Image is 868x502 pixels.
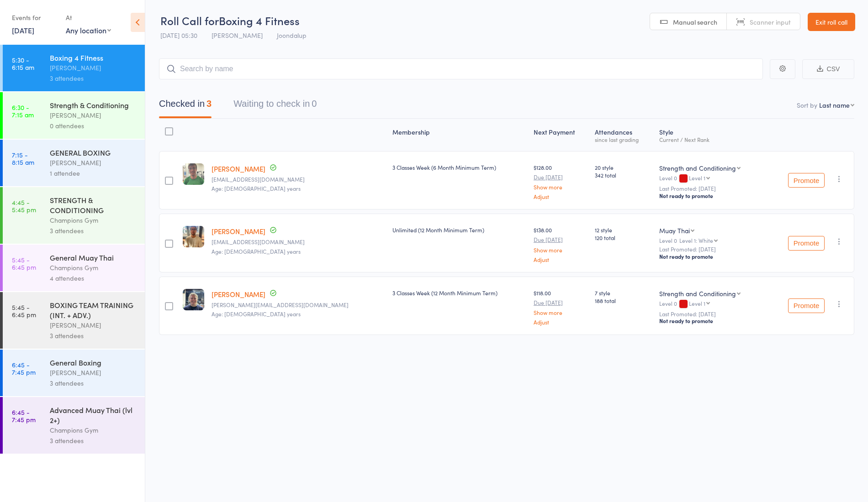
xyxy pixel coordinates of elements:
small: Due [DATE] [534,236,587,243]
time: 6:45 - 7:45 pm [12,361,36,376]
div: Unlimited (12 Month Minimum Term) [392,226,526,234]
div: [PERSON_NAME] [50,63,137,73]
div: Membership [389,123,530,147]
small: lisa.simcock97@hotmail.com [212,302,385,308]
div: 3 [206,99,212,109]
small: Due [DATE] [534,299,587,306]
div: Not ready to promote [659,317,763,324]
span: 342 total [595,171,652,179]
div: GENERAL BOXING [50,147,137,157]
span: 120 total [595,234,652,241]
div: 3 attendees [50,225,137,236]
div: STRENGTH & CONDITIONING [50,195,137,215]
div: Level 1 [689,300,705,306]
small: Due [DATE] [534,174,587,180]
div: since last grading [595,136,652,142]
span: 20 style [595,163,652,171]
div: Strength and Conditioning [659,163,736,173]
button: Waiting to check in0 [233,94,317,118]
a: Show more [534,309,587,315]
span: Joondalup [277,31,307,40]
a: 7:15 -8:15 amGENERAL BOXING[PERSON_NAME]1 attendee [3,140,145,186]
div: Last name [819,100,850,110]
img: image1679698791.png [183,163,204,185]
a: 6:30 -7:15 amStrength & Conditioning[PERSON_NAME]0 attendees [3,92,145,139]
span: Age: [DEMOGRAPHIC_DATA] years [212,247,301,255]
small: Last Promoted: [DATE] [659,185,763,192]
div: 3 attendees [50,73,137,84]
a: Adjust [534,319,587,325]
div: Advanced Muay Thai (lvl 2+) [50,405,137,425]
time: 5:45 - 6:45 pm [12,256,36,271]
div: 3 Classes Week (6 Month Minimum Term) [392,163,526,171]
a: 5:30 -6:15 amBoxing 4 Fitness[PERSON_NAME]3 attendees [3,45,145,91]
div: Strength and Conditioning [659,289,736,298]
div: General Muay Thai [50,252,137,262]
time: 6:45 - 7:45 pm [12,408,36,423]
div: [PERSON_NAME] [50,157,137,168]
div: Level 0 [659,300,763,308]
div: $118.00 [534,289,587,325]
div: Champions Gym [50,425,137,435]
a: Adjust [534,193,587,199]
div: Champions Gym [50,215,137,225]
time: 5:30 - 6:15 am [12,56,34,71]
span: Age: [DEMOGRAPHIC_DATA] years [212,184,301,192]
div: Level 1: White [679,237,713,243]
a: Exit roll call [808,13,855,31]
div: 0 attendees [50,120,137,131]
button: Promote [788,298,825,313]
span: 12 style [595,226,652,234]
a: 4:45 -5:45 pmSTRENGTH & CONDITIONINGChampions Gym3 attendees [3,187,145,244]
time: 5:45 - 6:45 pm [12,303,36,318]
span: 7 style [595,289,652,297]
button: CSV [802,59,854,79]
span: [DATE] 05:30 [160,31,197,40]
label: Sort by [797,100,817,110]
a: 5:45 -6:45 pmGeneral Muay ThaiChampions Gym4 attendees [3,245,145,291]
div: Level 0 [659,175,763,183]
small: Last Promoted: [DATE] [659,311,763,317]
a: 6:45 -7:45 pmGeneral Boxing[PERSON_NAME]3 attendees [3,350,145,396]
input: Search by name [159,58,763,79]
a: [DATE] [12,25,34,35]
div: [PERSON_NAME] [50,110,137,120]
div: BOXING TEAM TRAINING (INT. + ADV.) [50,300,137,320]
button: Promote [788,236,825,251]
div: Muay Thai [659,226,690,235]
span: Manual search [673,17,717,26]
time: 7:15 - 8:15 am [12,151,34,166]
div: Atten­dances [591,123,656,147]
div: General Boxing [50,357,137,367]
span: Roll Call for [160,13,219,28]
div: [PERSON_NAME] [50,320,137,330]
div: Champions Gym [50,262,137,273]
a: 5:45 -6:45 pmBOXING TEAM TRAINING (INT. + ADV.)[PERSON_NAME]3 attendees [3,292,145,349]
button: Promote [788,173,825,188]
div: 1 attendee [50,168,137,178]
div: Strength & Conditioning [50,100,137,110]
span: Boxing 4 Fitness [219,13,300,28]
img: image1738749000.png [183,226,204,247]
button: Checked in3 [159,94,212,118]
small: Last Promoted: [DATE] [659,246,763,252]
a: [PERSON_NAME] [212,226,265,236]
div: Not ready to promote [659,192,763,199]
div: Current / Next Rank [659,136,763,142]
time: 4:45 - 5:45 pm [12,199,36,213]
div: 4 attendees [50,273,137,283]
img: image1682294383.png [183,289,204,310]
small: d.mclean152@gmail.com [212,176,385,183]
a: [PERSON_NAME] [212,164,265,173]
a: Adjust [534,256,587,262]
div: Level 1 [689,175,705,181]
a: [PERSON_NAME] [212,289,265,299]
div: 3 attendees [50,378,137,388]
span: [PERSON_NAME] [212,31,263,40]
small: oscarmyers97@hotmail.com [212,239,385,245]
div: 3 attendees [50,435,137,446]
a: Show more [534,247,587,253]
div: [PERSON_NAME] [50,367,137,378]
span: Scanner input [750,17,791,26]
a: Show more [534,184,587,190]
